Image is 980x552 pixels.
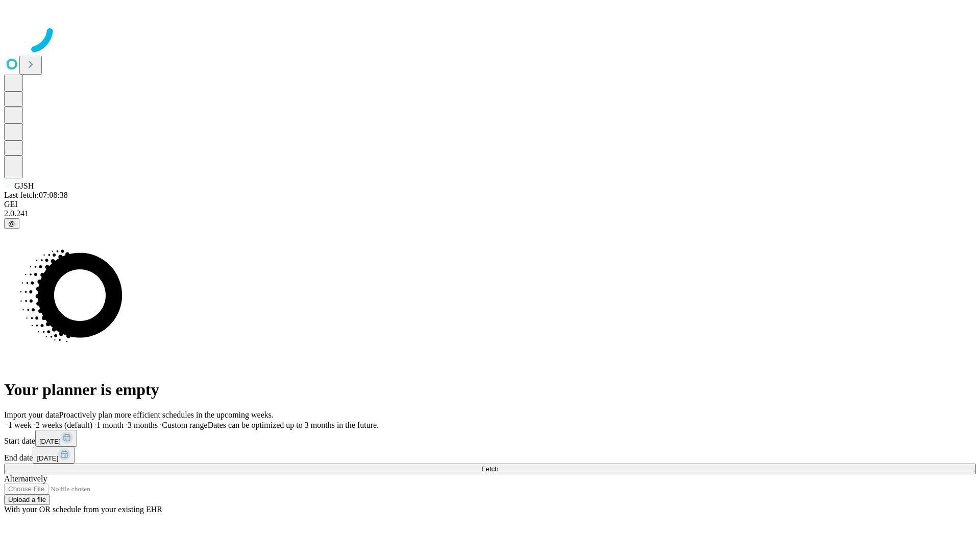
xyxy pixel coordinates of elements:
[39,438,61,445] span: [DATE]
[4,209,976,218] div: 2.0.241
[128,421,158,429] span: 3 months
[4,494,50,505] button: Upload a file
[208,421,379,429] span: Dates can be optimized up to 3 months in the future.
[36,421,92,429] span: 2 weeks (default)
[37,454,58,462] span: [DATE]
[33,447,75,464] button: [DATE]
[4,380,976,399] h1: Your planner is empty
[14,181,34,190] span: GJSH
[162,421,207,429] span: Custom range
[4,430,976,447] div: Start date
[8,220,15,227] span: @
[4,464,976,474] button: Fetch
[4,447,976,464] div: End date
[96,421,124,429] span: 1 month
[35,430,77,447] button: [DATE]
[59,410,274,419] span: Proactively plan more efficient schedules in the upcoming weeks.
[4,218,19,229] button: @
[4,200,976,209] div: GEI
[4,505,162,514] span: With your OR schedule from your existing EHR
[8,421,32,429] span: 1 week
[4,410,59,419] span: Import your data
[4,191,68,199] span: Last fetch: 07:08:38
[481,465,498,473] span: Fetch
[4,474,47,483] span: Alternatively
